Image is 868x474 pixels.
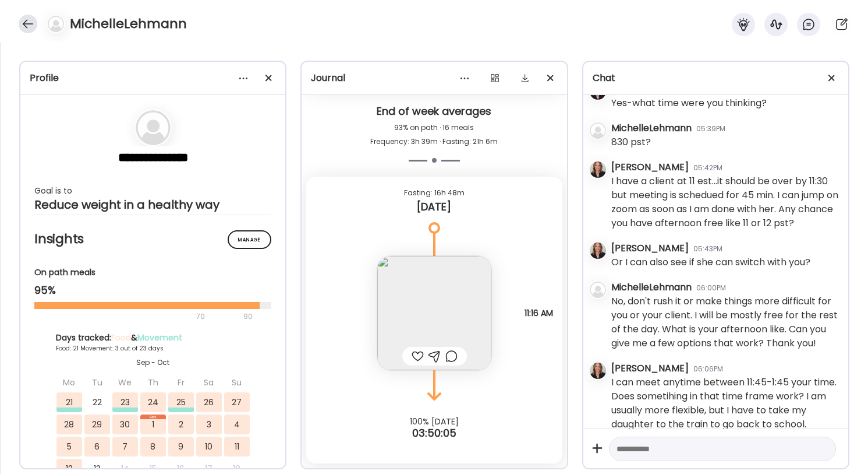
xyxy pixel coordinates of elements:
div: 28 [56,415,82,434]
div: 90 [242,310,254,324]
div: Th [140,373,166,392]
div: 100% [DATE] [302,417,566,426]
div: Chat [593,71,839,85]
div: 11 [224,437,250,457]
div: 5 [56,437,82,457]
div: 27 [224,392,250,412]
div: 29 [84,415,110,434]
span: Movement [137,332,182,343]
div: [PERSON_NAME] [611,361,689,375]
div: Profile [30,71,276,85]
div: Food: 21 Movement: 3 out of 23 days [56,344,250,353]
img: bg-avatar-default.svg [48,16,64,32]
div: 05:43PM [693,244,722,254]
div: Journal [311,71,557,85]
div: 21 [56,392,82,412]
div: Or I can also see if she can switch with you? [611,255,810,269]
div: Yes-what time were you thinking? [611,96,767,110]
h4: MichelleLehmann [70,15,187,33]
div: MichelleLehmann [611,121,692,135]
div: Goal is to [34,184,271,198]
div: I can meet anytime between 11:45-1:45 your time. Does sometihing in that time frame work? I am us... [611,375,839,431]
div: 93% on path · 16 meals Frequency: 3h 39m · Fasting: 21h 6m [311,121,557,149]
img: bg-avatar-default.svg [590,122,606,139]
span: 11:16 AM [525,308,553,318]
div: [DATE] [316,200,552,214]
div: 23 [112,392,138,412]
div: Tu [84,373,110,392]
div: End of week averages [311,104,557,121]
div: Days tracked: & [56,332,250,344]
div: [PERSON_NAME] [611,241,689,255]
div: 70 [34,310,240,324]
div: 1 [140,415,166,434]
div: 05:39PM [696,124,725,134]
div: 4 [224,415,250,434]
img: bg-avatar-default.svg [136,110,171,145]
img: avatars%2FOBFS3SlkXLf3tw0VcKDc4a7uuG83 [590,363,606,379]
div: Mo [56,373,82,392]
div: 22 [84,392,110,412]
div: 830 pst? [611,135,651,149]
div: Reduce weight in a healthy way [34,198,271,212]
div: No, don't rush it or make things more difficult for you or your client. I will be mostly free for... [611,294,839,350]
img: avatars%2FOBFS3SlkXLf3tw0VcKDc4a7uuG83 [590,243,606,259]
div: 26 [196,392,222,412]
div: 03:50:05 [302,426,566,440]
img: images%2FuGs4GHY6P2h9D2gO3yt7zJo8fKt1%2FiMlHtZdRyQF9es6Lom6L%2FrnQmeQuntWxwB0TUeVca_240 [377,256,491,370]
div: 06:06PM [693,364,723,374]
div: 9 [168,437,194,457]
div: 8 [140,437,166,457]
div: [PERSON_NAME] [611,160,689,174]
div: 95% [34,283,271,297]
div: Fr [168,373,194,392]
img: avatars%2FOBFS3SlkXLf3tw0VcKDc4a7uuG83 [590,161,606,178]
div: Sa [196,373,222,392]
div: 30 [112,415,138,434]
h2: Insights [34,230,271,248]
div: 2 [168,415,194,434]
div: 7 [112,437,138,457]
div: Sep - Oct [56,357,250,368]
div: I have a client at 11 est...it should be over by 11:30 but meeting is schedued for 45 min. I can ... [611,174,839,230]
div: Fasting: 16h 48m [316,186,552,200]
div: 25 [168,392,194,412]
span: Food [111,332,131,343]
div: 24 [140,392,166,412]
div: 10 [196,437,222,457]
div: Su [224,373,250,392]
div: Oct [140,415,166,419]
div: Manage [228,230,271,249]
div: On path meals [34,266,271,279]
div: 3 [196,415,222,434]
div: MichelleLehmann [611,280,692,294]
div: 06:00PM [696,283,726,293]
div: 05:42PM [693,163,722,173]
div: We [112,373,138,392]
img: bg-avatar-default.svg [590,282,606,298]
div: 6 [84,437,110,457]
